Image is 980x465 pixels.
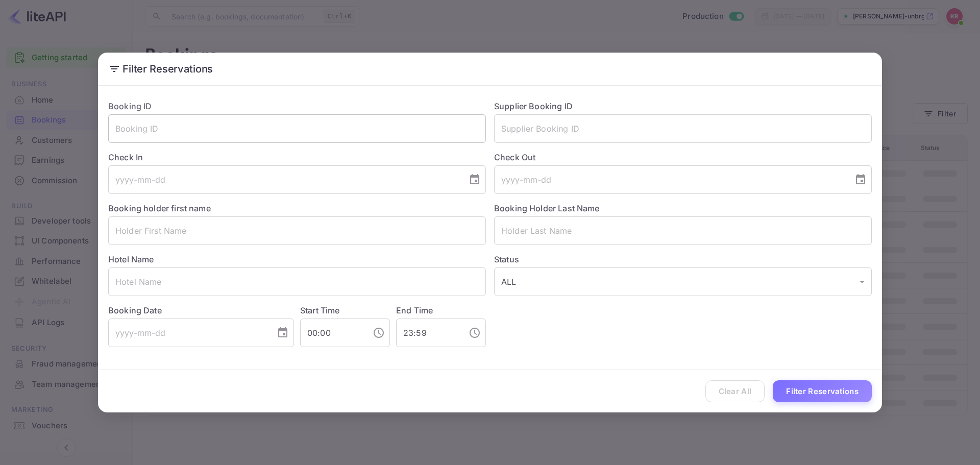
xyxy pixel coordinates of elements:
[108,319,268,347] input: yyyy-mm-dd
[108,165,460,194] input: yyyy-mm-dd
[108,304,294,316] label: Booking Date
[108,254,154,264] label: Hotel Name
[108,151,486,163] label: Check In
[464,323,485,343] button: Choose time, selected time is 11:59 PM
[494,216,872,245] input: Holder Last Name
[494,203,600,213] label: Booking Holder Last Name
[396,319,460,347] input: hh:mm
[850,169,871,190] button: Choose date
[773,380,872,402] button: Filter Reservations
[98,53,882,85] h2: Filter Reservations
[369,323,389,343] button: Choose time, selected time is 12:00 AM
[494,253,872,265] label: Status
[494,114,872,143] input: Supplier Booking ID
[494,165,846,194] input: yyyy-mm-dd
[464,169,485,190] button: Choose date
[108,267,486,296] input: Hotel Name
[300,305,340,315] label: Start Time
[494,151,872,163] label: Check Out
[494,267,872,296] div: ALL
[494,101,573,111] label: Supplier Booking ID
[300,319,364,347] input: hh:mm
[273,323,293,343] button: Choose date
[108,203,211,213] label: Booking holder first name
[108,101,152,111] label: Booking ID
[108,216,486,245] input: Holder First Name
[396,305,433,315] label: End Time
[108,114,486,143] input: Booking ID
